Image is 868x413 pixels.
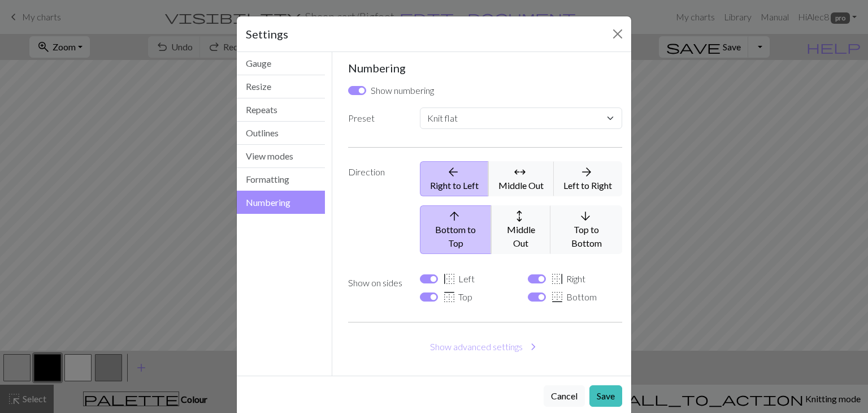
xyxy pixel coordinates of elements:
[550,272,585,286] label: Right
[512,209,528,223] span: arrows_outward
[348,336,623,358] button: Show advanced settings
[420,161,489,196] button: Right to Left
[554,161,622,196] button: Left to Right
[609,25,627,43] button: Close
[527,339,540,355] span: chevron_right
[442,290,472,304] label: Top
[420,205,492,254] button: Bottom to Top
[237,122,325,145] button: Outlines
[442,289,456,305] span: border_top
[341,107,413,134] label: Preset
[237,75,325,98] button: Resize
[371,84,434,97] label: Show numbering
[442,271,456,287] span: border_left
[442,272,475,286] label: Left
[550,271,564,287] span: border_right
[544,385,585,407] button: Cancel
[237,98,325,122] button: Repeats
[341,161,413,263] label: Direction
[448,208,461,224] span: arrow_upward
[580,164,593,180] span: arrow_forward
[237,145,325,168] button: View modes
[579,208,592,224] span: arrow_downward
[550,289,564,305] span: border_bottom
[341,272,413,308] label: Show on sides
[513,164,527,180] span: arrows_outward
[348,61,623,75] h5: Numbering
[491,205,551,254] button: Middle Out
[550,205,622,254] button: Top to Bottom
[246,25,288,42] h5: Settings
[237,52,325,75] button: Gauge
[446,164,460,180] span: arrow_back
[488,161,554,196] button: Middle Out
[237,191,325,214] button: Numbering
[550,290,597,304] label: Bottom
[589,385,622,407] button: Save
[237,168,325,191] button: Formatting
